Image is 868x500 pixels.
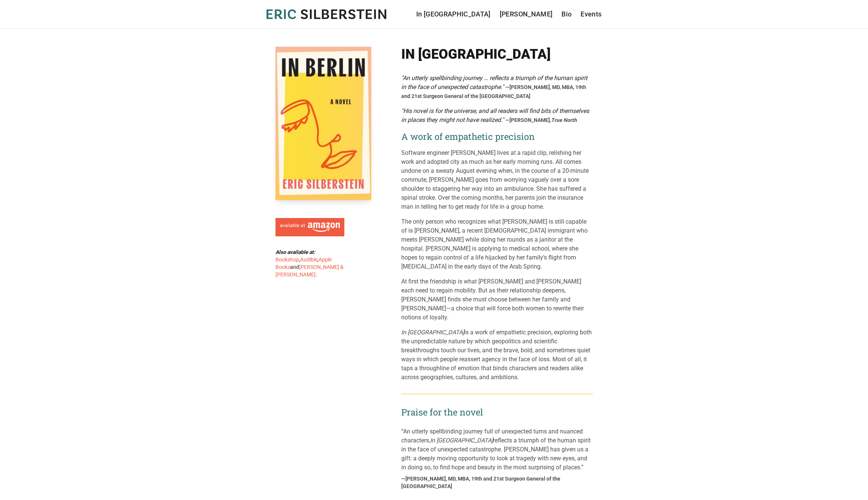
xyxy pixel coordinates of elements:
p: Software engineer [PERSON_NAME] lives at a rapid clip, relishing her work and adopted city as muc... [401,148,593,211]
b: Also available at: [275,249,315,255]
span: —[PERSON_NAME], [505,117,577,123]
a: In [GEOGRAPHIC_DATA] [416,9,491,19]
em: "An utterly spellbinding journey … reflects a triumph of the human spirit in the face of unexpect... [401,74,587,91]
a: Bio [561,9,572,19]
i: In [GEOGRAPHIC_DATA] [401,329,464,336]
a: Available at Amazon [275,215,344,237]
div: , , and . [275,248,347,278]
blockquote: “An utterly spellbinding journey full of unexpected turns and nuanced characters, reflects a triu... [401,427,593,472]
i: In [GEOGRAPHIC_DATA] [430,437,493,444]
em: "His novel is for the universe, and all readers will find bits of themselves in places they might... [401,107,589,123]
a: [PERSON_NAME] [500,9,553,19]
p: is a work of empathetic precision, exploring both the unpredictable nature by which geopolitics a... [401,328,593,382]
cite: —[PERSON_NAME], MD, MBA, 19th and 21st Surgeon General of the [GEOGRAPHIC_DATA] [401,475,593,490]
p: At first the friendship is what [PERSON_NAME] and [PERSON_NAME] each need to regain mobility. But... [401,277,593,322]
img: Available at Amazon [280,223,340,232]
h1: In [GEOGRAPHIC_DATA] [401,47,593,62]
em: True North [551,117,577,123]
a: Events [581,9,601,19]
a: Audible [300,257,317,263]
a: [PERSON_NAME] & [PERSON_NAME] [275,264,344,277]
p: The only person who recognizes what [PERSON_NAME] is still capable of is [PERSON_NAME], a recent ... [401,217,593,271]
h2: Praise for the novel [401,406,593,418]
img: Cover of In Berlin [275,47,371,200]
h2: A work of empathetic precision [401,131,593,142]
a: Bookshop [275,257,299,263]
